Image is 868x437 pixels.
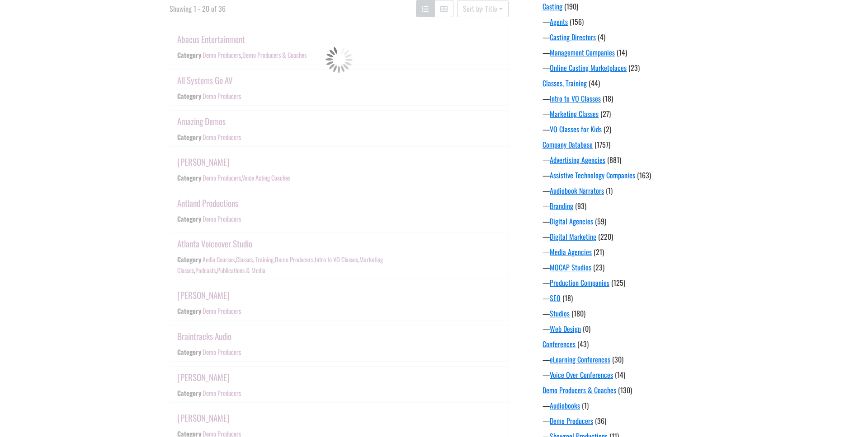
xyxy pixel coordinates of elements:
a: Classes, Training [542,78,587,88]
a: Digital Marketing [550,231,596,242]
span: (881) [607,154,621,165]
span: (43) [577,339,589,349]
a: Media Agencies [550,246,592,257]
div: — [542,200,705,211]
span: (30) [612,354,623,365]
span: (14) [617,47,627,58]
div: — [542,277,705,288]
a: Production Companies [550,277,609,288]
span: (23) [593,262,604,273]
a: eLearning Conferences [550,354,610,365]
div: — [542,170,705,181]
a: Demo Producers [550,415,593,426]
div: — [542,369,705,380]
a: Demo Producers & Coaches [542,385,616,395]
a: Intro to VO Classes [550,93,601,104]
div: — [542,185,705,196]
a: SEO [550,293,561,303]
a: Management Companies [550,47,615,58]
span: (125) [611,277,625,288]
a: Company Database [542,139,593,150]
a: Studios [550,308,570,319]
a: VO Classes for Kids [550,124,602,135]
div: — [542,216,705,227]
div: — [542,354,705,365]
span: (1) [582,400,589,411]
div: — [542,32,705,42]
span: (4) [598,32,605,42]
span: (130) [618,385,632,395]
span: (18) [562,293,573,303]
a: Web Design [550,323,581,334]
div: — [542,93,705,104]
div: — [542,124,705,135]
span: (14) [615,369,625,380]
a: Audiobook Narrators [550,185,604,196]
div: — [542,400,705,411]
a: Advertising Agencies [550,154,605,165]
a: Casting [542,1,562,12]
a: Voice Over Conferences [550,369,613,380]
a: Marketing Classes [550,108,599,119]
a: MOCAP Studios [550,262,591,273]
span: (190) [564,1,578,12]
div: — [542,154,705,165]
div: — [542,293,705,303]
a: Casting Directors [550,32,596,42]
span: (180) [571,308,585,319]
div: — [542,108,705,119]
span: (1757) [594,139,610,150]
span: (220) [598,231,613,242]
span: (27) [600,108,611,119]
div: — [542,323,705,334]
div: — [542,62,705,73]
a: Agents [550,16,568,27]
div: — [542,415,705,426]
span: (59) [595,216,606,227]
a: Audiobooks [550,400,580,411]
span: (1) [606,185,613,196]
div: — [542,231,705,242]
span: (23) [628,62,640,73]
div: — [542,47,705,58]
span: (156) [570,16,584,27]
span: (0) [583,323,590,334]
span: (36) [595,415,606,426]
a: Conferences [542,339,576,349]
div: — [542,16,705,27]
span: (18) [603,93,613,104]
div: — [542,246,705,257]
a: Online Casting Marketplaces [550,62,627,73]
span: (21) [594,246,604,257]
span: (93) [575,200,586,211]
div: — [542,262,705,273]
a: Branding [550,200,573,211]
a: Digital Agencies [550,216,593,227]
a: Assistive Technology Companies [550,170,635,181]
span: (163) [637,170,651,181]
span: (2) [604,124,611,135]
span: (44) [589,78,600,88]
div: — [542,308,705,319]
